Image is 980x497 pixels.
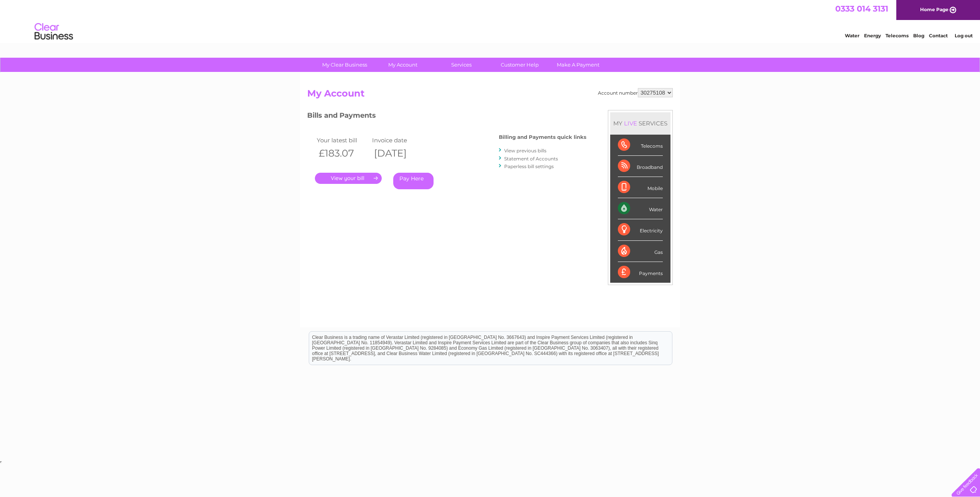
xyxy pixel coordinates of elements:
[504,163,554,169] a: Paperless bill settings
[34,20,73,43] img: logo.png
[835,4,888,13] a: 0333 014 3131
[371,58,435,72] a: My Account
[618,241,663,262] div: Gas
[499,134,586,140] h4: Billing and Payments quick links
[913,33,924,38] a: Blog
[370,145,425,161] th: [DATE]
[315,173,382,184] a: .
[610,112,670,134] div: MY SERVICES
[313,58,376,72] a: My Clear Business
[955,33,973,38] a: Log out
[309,4,672,37] div: Clear Business is a trading name of Verastar Limited (registered in [GEOGRAPHIC_DATA] No. 3667643...
[622,120,639,127] div: LIVE
[929,33,948,38] a: Contact
[618,262,663,283] div: Payments
[618,219,663,240] div: Electricity
[864,33,881,38] a: Energy
[618,177,663,198] div: Mobile
[370,135,425,145] td: Invoice date
[315,135,370,145] td: Your latest bill
[430,58,493,72] a: Services
[504,156,558,162] a: Statement of Accounts
[504,148,546,153] a: View previous bills
[546,58,610,72] a: Make A Payment
[393,173,434,189] a: Pay Here
[307,110,586,123] h3: Bills and Payments
[618,135,663,156] div: Telecoms
[598,88,673,97] div: Account number
[845,33,859,38] a: Water
[618,198,663,219] div: Water
[315,145,370,161] th: £183.07
[886,33,909,38] a: Telecoms
[307,88,673,103] h2: My Account
[488,58,551,72] a: Customer Help
[618,156,663,177] div: Broadband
